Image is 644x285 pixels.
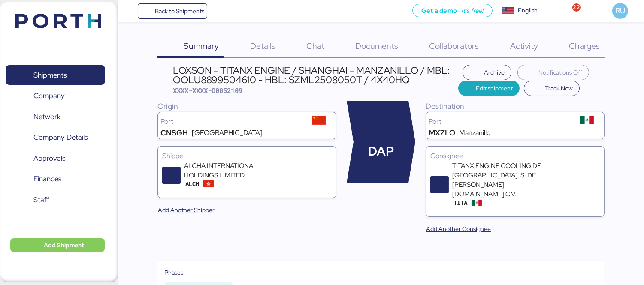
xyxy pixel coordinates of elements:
span: Documents [355,40,398,51]
span: RU [615,5,625,16]
button: Menu [123,4,138,18]
div: TITANX ENGINE COOLING DE [GEOGRAPHIC_DATA], S. DE [PERSON_NAME][DOMAIN_NAME] C.V. [452,161,555,199]
div: MXZLO [429,129,455,136]
button: Add Another Shipper [151,202,221,218]
span: Chat [306,40,324,51]
a: Company [6,86,105,106]
span: Add Shipment [44,240,84,250]
a: Approvals [6,148,105,168]
button: Add Another Consignee [419,221,498,237]
button: Archive [463,65,511,80]
span: XXXX-XXXX-O0052109 [173,86,242,95]
div: Port [160,118,305,125]
span: Company Details [33,131,88,144]
a: Company Details [6,128,105,147]
span: Details [250,40,275,51]
button: Add Shipment [10,238,105,252]
a: Shipments [6,65,105,85]
span: DAP [368,142,394,161]
span: Finances [33,173,61,185]
div: LOXSON - TITANX ENGINE / SHANGHAI - MANZANILLO / MBL: OOLU8899504610 - HBL: SZML2508050T / 4X40HQ [173,66,458,85]
a: Finances [6,169,105,189]
span: Company [33,90,65,102]
div: ALCHA INTERNATIONAL HOLDINGS LIMITED. [184,161,287,180]
span: Staff [33,194,49,206]
span: Network [33,111,60,123]
span: Notifications Off [538,67,582,78]
div: English [518,6,538,15]
span: Collaborators [429,40,479,51]
span: Back to Shipments [155,6,204,16]
div: Consignee [430,151,600,161]
div: Manzanillo [459,129,490,136]
a: Back to Shipments [138,3,208,19]
span: Charges [569,40,600,51]
span: Track Now [545,83,573,93]
button: Edit shipment [458,81,520,96]
a: Staff [6,190,105,210]
button: Notifications Off [517,65,590,80]
span: Edit shipment [476,83,513,93]
span: Add Another Consignee [426,224,491,234]
span: Summary [184,40,219,51]
div: Phases [164,268,598,277]
div: CNSGH [160,129,188,136]
span: Shipments [33,69,67,81]
span: Archive [484,67,505,78]
div: Origin [157,101,336,112]
div: [GEOGRAPHIC_DATA] [192,129,263,136]
span: Approvals [33,152,65,165]
div: Port [429,118,573,125]
a: Network [6,107,105,126]
div: Destination [426,101,605,112]
span: Activity [510,40,538,51]
span: Add Another Shipper [158,205,215,215]
button: Track Now [524,81,580,96]
div: Shipper [162,151,332,161]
